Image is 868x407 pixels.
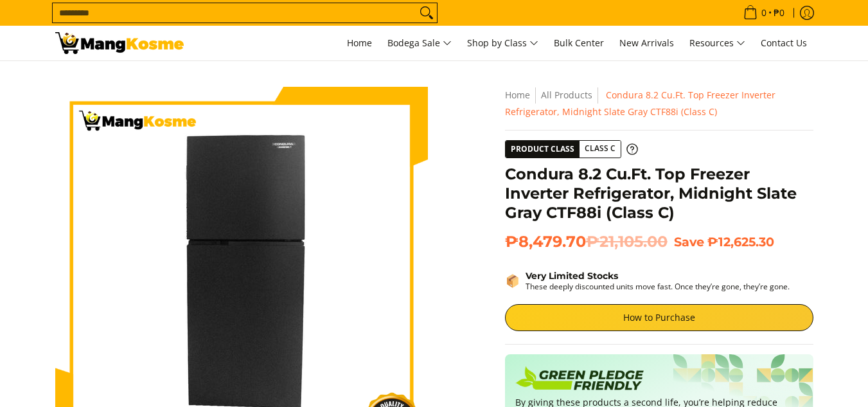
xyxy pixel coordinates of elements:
a: New Arrivals [613,26,680,60]
a: Resources [683,26,752,60]
span: Contact Us [761,37,807,49]
span: Bulk Center [554,37,604,49]
span: • [740,6,788,20]
a: Home [505,89,530,101]
a: Shop by Class [461,26,545,60]
span: ₱8,479.70 [505,232,668,251]
span: Home [347,37,372,49]
span: ₱0 [772,8,786,17]
img: Condura 8.2 Cu.Ft. Top Freezer Inverter Refrigerator, Midnight Slate G | Mang Kosme [55,32,184,54]
span: 0 [759,8,768,17]
span: Product Class [506,141,580,158]
a: Home [341,26,378,60]
span: New Arrivals [619,37,674,49]
nav: Main Menu [197,26,813,60]
p: These deeply discounted units move fast. Once they’re gone, they’re gone. [526,282,790,291]
span: Condura 8.2 Cu.Ft. Top Freezer Inverter Refrigerator, Midnight Slate Gray CTF88i (Class C) [505,89,775,118]
a: Contact Us [754,26,813,60]
a: How to Purchase [505,304,813,331]
nav: Breadcrumbs [505,87,813,120]
del: ₱21,105.00 [586,232,668,251]
strong: Very Limited Stocks [526,270,618,282]
a: All Products [541,89,592,101]
a: Product Class Class C [505,140,638,158]
span: Bodega Sale [387,35,452,51]
button: Search [416,3,437,23]
span: Shop by Class [467,35,538,51]
span: Resources [689,35,745,51]
span: Class C [580,141,621,157]
span: ₱12,625.30 [707,234,774,249]
a: Bodega Sale [381,26,458,60]
a: Bulk Center [547,26,610,60]
span: Save [674,234,704,249]
img: Badge sustainability green pledge friendly [515,365,644,395]
h1: Condura 8.2 Cu.Ft. Top Freezer Inverter Refrigerator, Midnight Slate Gray CTF88i (Class C) [505,165,813,222]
